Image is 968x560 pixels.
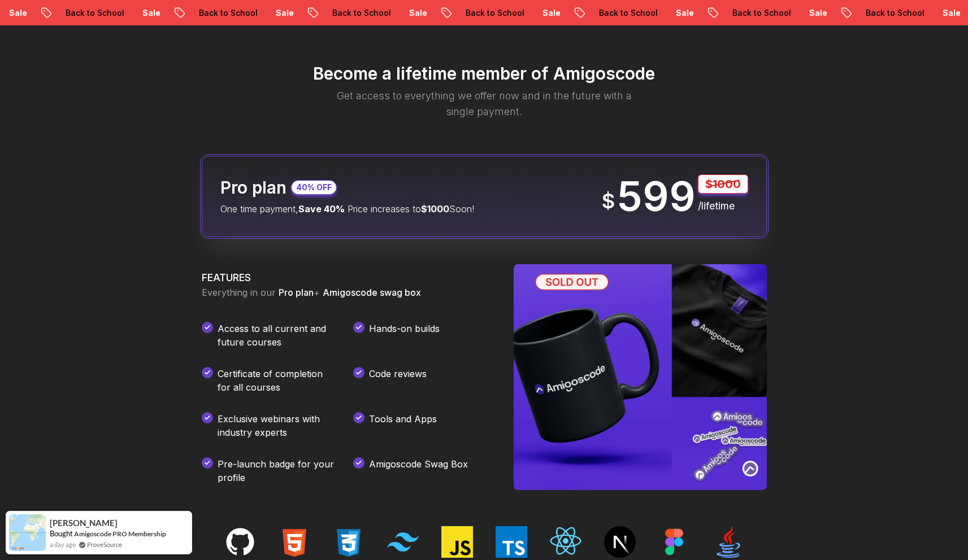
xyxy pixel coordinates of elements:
img: provesource social proof notification image [9,514,46,551]
h2: Become a lifetime member of Amigoscode [145,63,823,84]
p: 40% OFF [296,182,332,193]
p: /lifetime [698,198,748,214]
a: ProveSource [87,540,122,549]
p: Sale [257,7,293,19]
p: Back to School [180,7,257,19]
p: $1000 [698,174,748,194]
span: $ [602,190,615,212]
img: Amigoscode SwagBox [514,264,767,490]
span: a day ago [50,540,76,549]
span: Amigoscode swag box [323,287,421,298]
p: Sale [524,7,560,19]
span: Pro plan [279,287,314,298]
img: techs tacks [713,526,744,558]
p: Pre-launch badge for your profile [218,457,335,484]
p: Amigoscode Swag Box [369,457,468,484]
p: 599 [617,176,696,217]
h3: FEATURES [202,270,487,286]
p: Back to School [847,7,924,19]
img: techs tacks [387,526,419,558]
p: Everything in our + [202,286,487,299]
p: Tools and Apps [369,412,437,439]
img: techs tacks [279,526,310,558]
p: Back to School [447,7,524,19]
span: Save 40% [298,203,345,215]
p: Hands-on builds [369,322,440,349]
img: techs tacks [333,526,364,558]
p: Back to School [580,7,657,19]
p: Sale [124,7,160,19]
img: techs tacks [441,526,473,558]
h2: Pro plan [220,177,287,198]
p: Back to School [314,7,390,19]
p: Back to School [714,7,791,19]
span: [PERSON_NAME] [50,518,118,528]
a: Amigoscode PRO Membership [74,530,166,538]
p: Get access to everything we offer now and in the future with a single payment. [322,88,647,120]
p: Code reviews [369,367,427,394]
p: Sale [657,7,693,19]
img: techs tacks [604,526,636,558]
p: Sale [791,7,827,19]
img: techs tacks [496,526,527,558]
span: Bought [50,529,73,538]
p: Back to School [47,7,124,19]
img: techs tacks [550,526,581,558]
p: Access to all current and future courses [218,322,335,349]
p: Exclusive webinars with industry experts [218,412,335,439]
img: techs tacks [658,526,690,558]
span: $1000 [421,203,449,215]
p: Sale [390,7,427,19]
img: techs tacks [224,526,256,558]
p: Certificate of completion for all courses [218,367,335,394]
p: One time payment, Price increases to Soon! [220,202,474,216]
p: Sale [924,7,960,19]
